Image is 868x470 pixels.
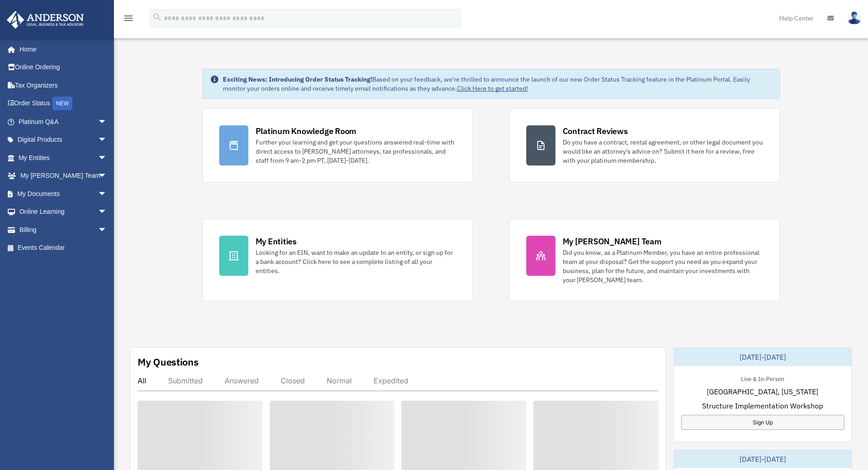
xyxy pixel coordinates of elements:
a: menu [123,16,134,24]
a: Sign Up [681,415,844,430]
span: arrow_drop_down [98,203,116,222]
div: Answered [225,376,259,385]
a: My Entities Looking for an EIN, want to make an update to an entity, or sign up for a bank accoun... [202,219,473,301]
div: Do you have a contract, rental agreement, or other legal document you would like an attorney's ad... [563,138,763,165]
span: arrow_drop_down [98,221,116,239]
i: menu [123,13,134,24]
a: Billingarrow_drop_down [6,221,121,239]
a: Home [6,40,116,58]
img: Anderson Advisors Platinum Portal [4,11,87,29]
a: Events Calendar [6,239,121,257]
div: Further your learning and get your questions answered real-time with direct access to [PERSON_NAM... [256,138,456,165]
a: Platinum Q&Aarrow_drop_down [6,113,121,131]
div: [DATE]-[DATE] [674,450,852,468]
div: Platinum Knowledge Room [256,125,357,137]
div: Closed [281,376,305,385]
span: arrow_drop_down [98,185,116,203]
i: search [152,12,162,22]
div: Live & In-Person [734,373,791,383]
div: Based on your feedback, we're thrilled to announce the launch of our new Order Status Tracking fe... [223,75,772,93]
a: Online Ordering [6,58,121,77]
img: User Pic [847,11,861,25]
span: arrow_drop_down [98,113,116,131]
div: NEW [52,97,72,110]
div: All [138,376,146,385]
a: Click Here to get started! [457,84,528,93]
a: Platinum Knowledge Room Further your learning and get your questions answered real-time with dire... [202,108,473,182]
div: Did you know, as a Platinum Member, you have an entire professional team at your disposal? Get th... [563,248,763,284]
a: Digital Productsarrow_drop_down [6,131,121,149]
a: My Documentsarrow_drop_down [6,185,121,203]
strong: Exciting News: Introducing Order Status Tracking! [223,75,372,83]
div: Submitted [168,376,203,385]
a: Tax Organizers [6,76,121,94]
div: My Questions [138,355,199,369]
div: [DATE]-[DATE] [674,348,852,366]
div: My Entities [256,236,297,247]
a: My Entitiesarrow_drop_down [6,149,121,167]
div: My [PERSON_NAME] Team [563,236,662,247]
div: Normal [327,376,352,385]
span: arrow_drop_down [98,167,116,186]
div: Looking for an EIN, want to make an update to an entity, or sign up for a bank account? Click her... [256,248,456,275]
a: My [PERSON_NAME] Teamarrow_drop_down [6,167,121,185]
span: [GEOGRAPHIC_DATA], [US_STATE] [707,386,818,397]
span: arrow_drop_down [98,149,116,167]
span: arrow_drop_down [98,131,116,150]
a: My [PERSON_NAME] Team Did you know, as a Platinum Member, you have an entire professional team at... [509,219,780,301]
div: Expedited [374,376,408,385]
a: Contract Reviews Do you have a contract, rental agreement, or other legal document you would like... [509,108,780,182]
span: Structure Implementation Workshop [702,400,823,411]
a: Order StatusNEW [6,94,121,113]
a: Online Learningarrow_drop_down [6,203,121,221]
div: Contract Reviews [563,125,628,137]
